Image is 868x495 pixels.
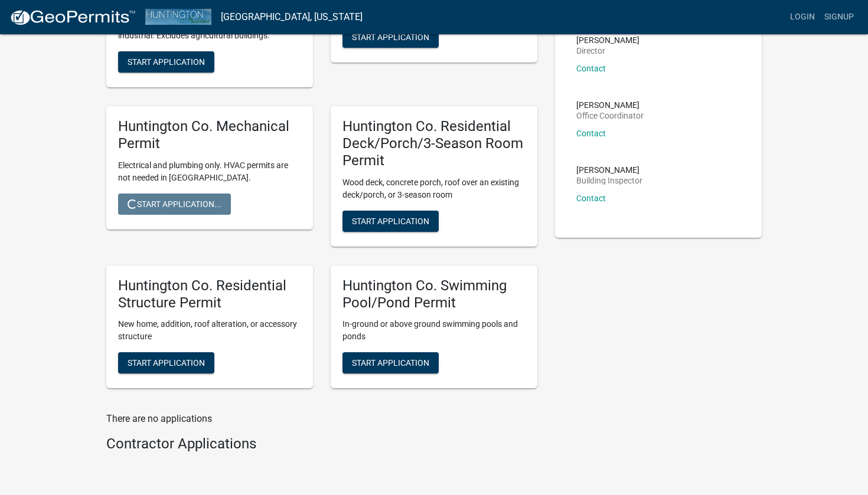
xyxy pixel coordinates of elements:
[118,277,301,312] h5: Huntington Co. Residential Structure Permit
[118,352,214,373] button: Start Application
[342,352,439,373] button: Start Application
[352,32,429,42] span: Start Application
[118,318,301,343] p: New home, addition, roof alteration, or accessory structure
[118,51,214,73] button: Start Application
[820,6,859,28] a: Signup
[576,194,606,203] a: Contact
[576,101,644,109] p: [PERSON_NAME]
[576,129,606,138] a: Contact
[576,64,606,73] a: Contact
[128,358,205,368] span: Start Application
[576,47,639,55] p: Director
[145,9,211,25] img: Huntington County, Indiana
[342,277,526,312] h5: Huntington Co. Swimming Pool/Pond Permit
[106,435,537,453] h4: Contractor Applications
[342,318,526,343] p: In-ground or above ground swimming pools and ponds
[352,216,429,225] span: Start Application
[118,118,301,152] h5: Huntington Co. Mechanical Permit
[342,176,526,201] p: Wood deck, concrete porch, roof over an existing deck/porch, or 3-season room
[352,358,429,368] span: Start Application
[342,27,439,48] button: Start Application
[118,159,301,184] p: Electrical and plumbing only. HVAC permits are not needed in [GEOGRAPHIC_DATA].
[128,57,205,67] span: Start Application
[576,112,644,120] p: Office Coordinator
[342,211,439,232] button: Start Application
[342,118,526,169] h5: Huntington Co. Residential Deck/Porch/3-Season Room Permit
[128,199,221,208] span: Start Application...
[221,7,363,27] a: [GEOGRAPHIC_DATA], [US_STATE]
[576,176,642,185] p: Building Inspector
[785,6,820,28] a: Login
[106,435,537,457] wm-workflow-list-section: Contractor Applications
[576,166,642,174] p: [PERSON_NAME]
[106,412,537,426] p: There are no applications
[118,194,231,215] button: Start Application...
[576,36,639,44] p: [PERSON_NAME]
